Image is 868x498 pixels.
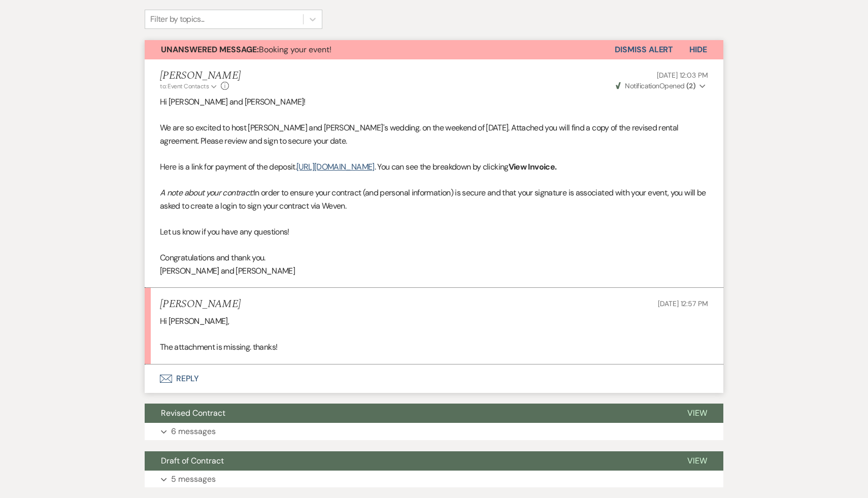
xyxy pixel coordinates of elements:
p: The attachment is missing. thanks! [160,341,708,354]
span: View [687,455,707,466]
p: Congratulations and thank you. [160,251,708,264]
div: Filter by topics... [150,13,205,25]
p: Let us know if you have any questions! [160,225,708,239]
span: Revised Contract [161,408,225,418]
p: [PERSON_NAME] and [PERSON_NAME] [160,264,708,278]
span: Booking your event! [161,44,331,55]
button: Hide [673,40,723,59]
button: Unanswered Message:Booking your event! [145,40,615,59]
button: Reply [145,364,723,393]
h5: [PERSON_NAME] [160,298,241,311]
p: Here is a link for payment of the deposit. . You can see the breakdown by clicking [160,160,708,174]
p: Hi [PERSON_NAME] and [PERSON_NAME]! [160,95,708,109]
button: View [671,451,723,471]
strong: Unanswered Message: [161,44,259,55]
button: View [671,404,723,423]
span: [DATE] 12:03 PM [657,71,708,80]
button: 6 messages [145,423,723,440]
p: We are so excited to host [PERSON_NAME] and [PERSON_NAME]'s wedding. on the weekend of [DATE]. At... [160,121,708,147]
span: Notification [625,81,659,90]
a: [URL][DOMAIN_NAME] [296,161,374,172]
p: Hi [PERSON_NAME], [160,315,708,328]
span: Draft of Contract [161,455,224,466]
span: Opened [616,81,695,90]
strong: ( 2 ) [686,81,695,90]
em: A note about your contract: [160,187,253,198]
p: In order to ensure your contract (and personal information) is secure and that your signature is ... [160,186,708,212]
span: [DATE] 12:57 PM [658,299,708,308]
span: to: Event Contacts [160,82,209,90]
strong: View Invoice. [509,161,557,172]
h5: [PERSON_NAME] [160,70,241,82]
button: Draft of Contract [145,451,671,471]
button: 5 messages [145,471,723,488]
button: to: Event Contacts [160,82,218,91]
span: View [687,408,707,418]
p: 5 messages [171,473,216,486]
button: Dismiss Alert [615,40,673,59]
button: Revised Contract [145,404,671,423]
p: 6 messages [171,425,216,438]
button: NotificationOpened (2) [614,81,708,91]
span: Hide [689,44,707,55]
